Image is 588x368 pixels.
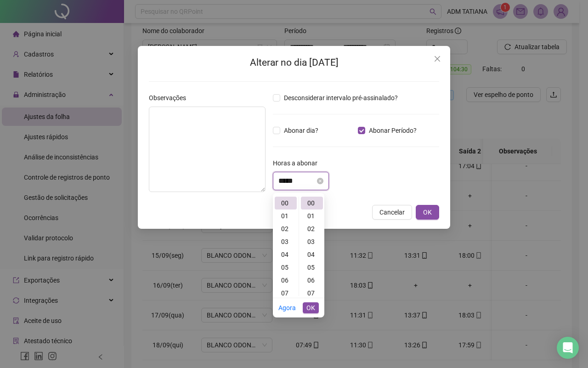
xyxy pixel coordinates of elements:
span: close [434,55,441,62]
span: Abonar Período? [365,125,420,136]
div: 05 [275,261,297,274]
div: Open Intercom Messenger [557,337,579,359]
div: 05 [301,261,323,274]
button: OK [416,205,439,220]
a: Agora [278,304,296,311]
span: close-circle [317,178,323,184]
div: 03 [275,235,297,248]
div: 07 [275,287,297,300]
div: 01 [275,209,297,222]
span: OK [423,207,432,217]
span: Abonar dia? [280,125,322,136]
h2: Alterar no dia [DATE] [149,55,439,70]
div: 00 [275,197,297,209]
span: OK [306,303,315,313]
div: 01 [301,209,323,222]
div: 02 [301,222,323,235]
div: 00 [301,197,323,209]
button: Cancelar [372,205,412,220]
button: OK [303,302,319,313]
div: 04 [301,248,323,261]
span: Cancelar [379,207,405,217]
div: 06 [301,274,323,287]
label: Observações [149,93,192,103]
label: Horas a abonar [273,158,323,168]
div: 03 [301,235,323,248]
div: 06 [275,274,297,287]
span: Desconsiderar intervalo pré-assinalado? [280,93,401,103]
div: 04 [275,248,297,261]
div: 07 [301,287,323,300]
div: 02 [275,222,297,235]
button: Close [430,51,445,66]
